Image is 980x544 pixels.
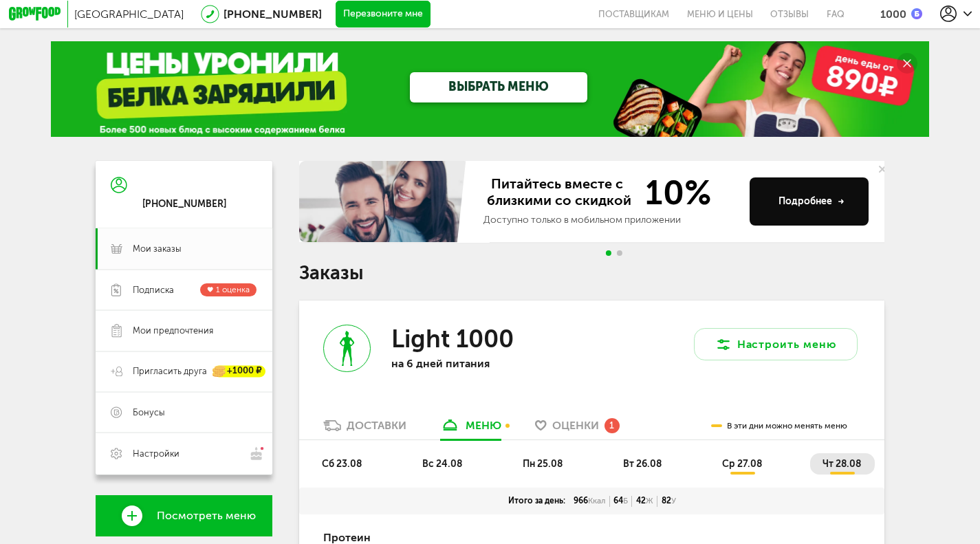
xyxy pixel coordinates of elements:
span: вс 24.08 [422,458,462,470]
h3: Light 1000 [391,325,514,353]
span: Go to slide 2 [617,250,622,256]
a: [PHONE_NUMBER] [224,8,322,21]
span: Подписка [133,284,174,296]
span: Пригласить друга [133,365,207,378]
a: Мои заказы [96,228,272,269]
a: Подписка 1 оценка [96,270,272,310]
div: [PHONE_NUMBER] [142,198,226,210]
div: 1000 [880,8,906,21]
a: Оценки 1 [529,418,627,440]
span: Мои заказы [133,243,182,255]
span: сб 23.08 [322,458,362,470]
span: Оценки [552,419,599,432]
a: Настройки [96,433,272,475]
span: ср 27.08 [722,458,762,470]
a: Посмотреть меню [96,495,272,536]
button: Подробнее [750,177,869,225]
div: 1 [605,418,620,433]
span: Посмотреть меню [157,510,256,522]
div: меню [466,419,501,432]
p: на 6 дней питания [391,357,568,370]
span: Бонусы [133,406,165,419]
span: пн 25.08 [523,458,563,470]
div: 966 [569,496,610,507]
a: Мои предпочтения [96,310,272,351]
a: Доставки [316,418,413,440]
span: Ж [646,496,653,505]
img: bonus_b.cdccf46.png [911,8,922,19]
div: +1000 ₽ [213,366,265,378]
span: Мои предпочтения [133,325,213,337]
a: ВЫБРАТЬ МЕНЮ [410,72,587,103]
span: 10% [635,176,712,210]
span: Настройки [133,448,179,460]
button: Перезвоните мне [336,1,431,28]
h1: Заказы [299,264,884,282]
span: Питайтесь вместе с близкими со скидкой [483,176,636,210]
a: Бонусы [96,392,272,433]
div: Доступно только в мобильном приложении [483,213,739,227]
span: вт 26.08 [623,458,662,470]
span: [GEOGRAPHIC_DATA] [74,8,184,21]
div: 64 [610,496,633,507]
span: Ккал [588,496,606,505]
div: В эти дни можно менять меню [711,412,847,440]
span: 1 оценка [216,285,250,294]
span: Go to slide 1 [606,250,611,256]
span: Б [623,496,628,505]
span: чт 28.08 [823,458,861,470]
div: 82 [657,496,680,507]
div: Итого за день: [504,496,569,507]
span: У [671,496,676,505]
a: меню [433,418,508,440]
button: Настроить меню [694,328,858,361]
img: family-banner.579af9d.jpg [299,161,469,243]
div: Доставки [347,419,406,432]
div: 42 [632,496,657,507]
a: Пригласить друга +1000 ₽ [96,351,272,392]
div: Подробнее [778,195,845,208]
